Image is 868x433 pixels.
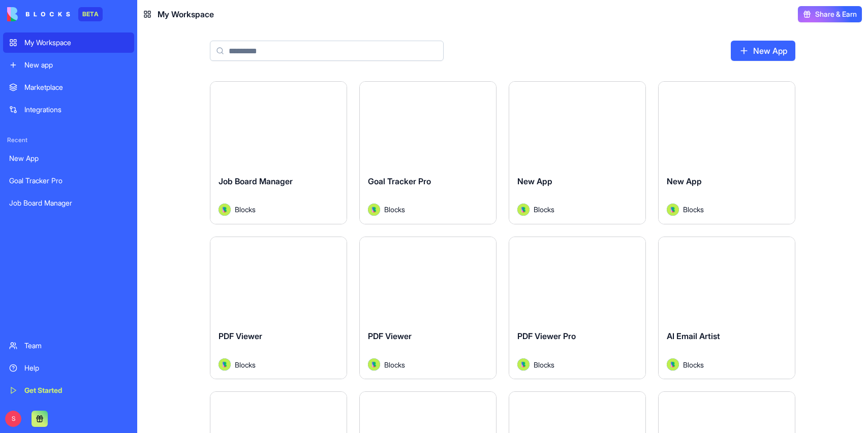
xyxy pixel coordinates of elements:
[3,32,134,53] a: My Workspace
[3,171,134,191] a: Goal Tracker Pro
[219,358,231,371] img: Avatar
[658,81,795,224] a: New AppAvatarBlocks
[368,358,380,371] img: Avatar
[658,237,795,380] a: AI Email ArtistAvatarBlocks
[3,358,134,378] a: Help
[384,204,405,215] span: Blocks
[534,359,554,370] span: Blocks
[368,176,431,186] span: Goal Tracker Pro
[219,176,293,186] span: Job Board Manager
[3,99,134,120] a: Integrations
[509,81,646,224] a: New AppAvatarBlocks
[667,176,702,186] span: New App
[7,7,103,21] a: BETA
[815,9,857,19] span: Share & Earn
[235,359,256,370] span: Blocks
[731,41,795,61] a: New App
[158,8,214,20] span: My Workspace
[24,341,128,351] div: Team
[3,77,134,97] a: Marketplace
[368,204,380,216] img: Avatar
[3,336,134,356] a: Team
[24,363,128,373] div: Help
[667,358,679,371] img: Avatar
[359,237,497,380] a: PDF ViewerAvatarBlocks
[24,385,128,395] div: Get Started
[384,359,405,370] span: Blocks
[24,38,128,48] div: My Workspace
[24,60,128,70] div: New app
[667,204,679,216] img: Avatar
[517,204,530,216] img: Avatar
[534,204,554,215] span: Blocks
[3,136,134,144] span: Recent
[3,380,134,401] a: Get Started
[368,331,412,341] span: PDF Viewer
[683,204,704,215] span: Blocks
[7,7,70,21] img: logo
[210,237,347,380] a: PDF ViewerAvatarBlocks
[235,204,256,215] span: Blocks
[798,6,862,22] button: Share & Earn
[219,204,231,216] img: Avatar
[667,331,720,341] span: AI Email Artist
[24,82,128,92] div: Marketplace
[509,237,646,380] a: PDF Viewer ProAvatarBlocks
[517,358,530,371] img: Avatar
[9,198,128,208] div: Job Board Manager
[9,153,128,163] div: New App
[3,193,134,213] a: Job Board Manager
[9,176,128,186] div: Goal Tracker Pro
[78,7,103,21] div: BETA
[3,55,134,75] a: New app
[3,148,134,169] a: New App
[24,105,128,115] div: Integrations
[219,331,262,341] span: PDF Viewer
[683,359,704,370] span: Blocks
[517,176,552,186] span: New App
[5,411,21,427] span: S
[210,81,347,224] a: Job Board ManagerAvatarBlocks
[517,331,576,341] span: PDF Viewer Pro
[359,81,497,224] a: Goal Tracker ProAvatarBlocks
